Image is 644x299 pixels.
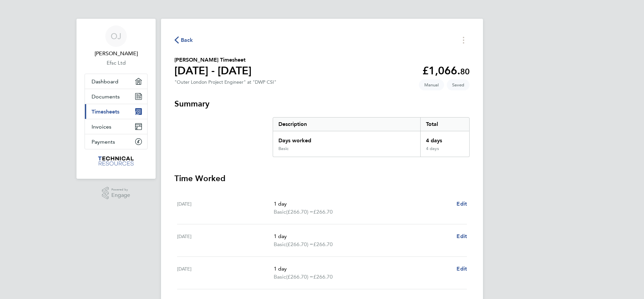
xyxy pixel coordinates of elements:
img: technicalresources-logo-retina.png [97,156,135,167]
p: 1 day [274,265,451,273]
h2: [PERSON_NAME] Timesheet [174,56,252,64]
span: Edit [457,201,467,207]
div: [DATE] [177,200,274,216]
span: This timesheet was manually created. [419,79,444,90]
span: Documents [92,93,120,100]
span: This timesheet is Saved. [447,79,470,90]
span: (£266.70) = [286,209,313,215]
span: Edit [457,233,467,239]
div: Total [420,118,469,131]
span: Back [181,36,193,44]
nav: Main navigation [76,19,156,179]
div: "Outer London Project Engineer" at "DWP CSI" [174,79,276,85]
p: 1 day [274,200,451,208]
h3: Time Worked [174,173,470,184]
app-decimal: £1,066. [422,64,470,77]
span: Basic [274,208,286,216]
span: (£266.70) = [286,241,313,247]
div: 4 days [420,146,469,157]
span: (£266.70) = [286,274,313,280]
a: Efsc Ltd [85,59,148,67]
div: 4 days [420,131,469,146]
span: Edit [457,266,467,272]
a: Documents [85,89,147,104]
span: Dashboard [92,78,118,85]
span: Powered by [111,187,130,193]
button: Back [174,36,193,44]
div: Description [273,118,420,131]
a: Invoices [85,119,147,134]
a: Powered byEngage [102,187,130,200]
h1: [DATE] - [DATE] [174,64,252,77]
span: Basic [274,273,286,281]
span: £266.70 [313,241,333,247]
a: OJ[PERSON_NAME] [85,25,148,58]
span: Payments [92,139,115,145]
div: [DATE] [177,265,274,281]
span: £266.70 [313,274,333,280]
span: OJ [111,32,121,41]
h3: Summary [174,98,470,109]
a: Edit [457,265,467,273]
a: Edit [457,232,467,240]
a: Go to home page [85,156,148,167]
a: Edit [457,200,467,208]
span: Oliver Jones [85,50,148,58]
div: Summary [273,117,470,157]
span: Invoices [92,124,111,130]
div: Days worked [273,131,420,146]
a: Payments [85,134,147,149]
button: Timesheets Menu [458,35,470,45]
span: 80 [460,67,470,76]
a: Dashboard [85,74,147,89]
span: Timesheets [92,108,119,115]
span: Engage [111,193,130,198]
div: [DATE] [177,232,274,248]
div: Basic [278,146,288,151]
span: Basic [274,240,286,248]
a: Timesheets [85,104,147,119]
span: £266.70 [313,209,333,215]
p: 1 day [274,232,451,240]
